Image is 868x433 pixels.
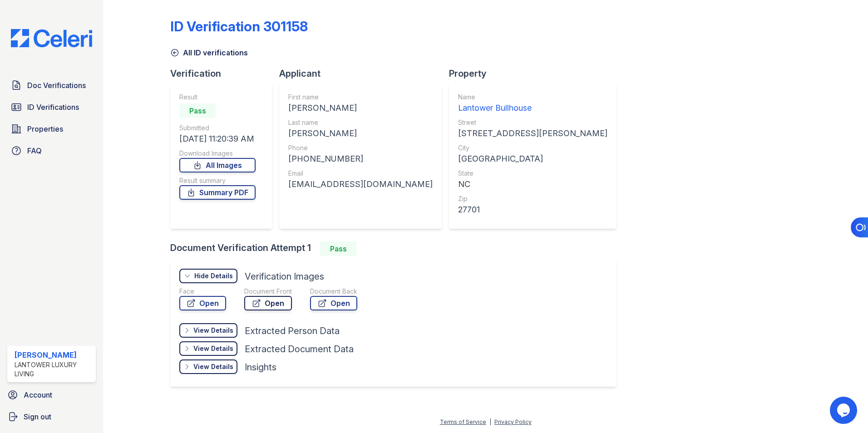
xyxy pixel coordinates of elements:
[4,386,99,404] a: Account
[170,18,308,34] div: ID Verification 301158
[458,102,607,114] div: Lantower Bullhouse
[179,185,256,200] a: Summary PDF
[193,344,233,353] div: View Details
[24,389,52,400] span: Account
[830,397,859,424] iframe: chat widget
[458,169,607,178] div: State
[458,178,607,191] div: NC
[27,123,63,134] span: Properties
[4,29,99,47] img: CE_Logo_Blue-a8612792a0a2168367f1c8372b55b34899dd931a85d93a1a3d3e32e68fde9ad4.png
[458,93,607,102] div: Name
[7,120,96,138] a: Properties
[170,241,624,256] div: Document Verification Attempt 1
[489,418,491,425] div: |
[288,169,433,178] div: Email
[320,241,356,256] div: Pass
[310,296,357,310] a: Open
[7,76,96,94] a: Doc Verifications
[179,133,256,145] div: [DATE] 11:20:39 AM
[288,118,433,127] div: Last name
[179,93,256,102] div: Result
[310,287,357,296] div: Document Back
[7,98,96,116] a: ID Verifications
[244,296,292,310] a: Open
[27,102,79,113] span: ID Verifications
[245,361,276,374] div: Insights
[279,67,449,80] div: Applicant
[458,118,607,127] div: Street
[179,176,256,185] div: Result summary
[15,349,92,360] div: [PERSON_NAME]
[193,362,233,371] div: View Details
[245,343,354,355] div: Extracted Document Data
[194,271,233,280] div: Hide Details
[193,326,233,335] div: View Details
[179,103,216,118] div: Pass
[245,325,340,337] div: Extracted Person Data
[288,153,433,165] div: [PHONE_NUMBER]
[494,418,532,425] a: Privacy Policy
[458,194,607,203] div: Zip
[4,408,99,426] a: Sign out
[288,93,433,102] div: First name
[449,67,624,80] div: Property
[245,270,324,283] div: Verification Images
[458,143,607,153] div: City
[27,80,86,91] span: Doc Verifications
[170,67,279,80] div: Verification
[170,47,248,58] a: All ID verifications
[179,296,226,310] a: Open
[15,360,92,379] div: Lantower Luxury Living
[440,418,486,425] a: Terms of Service
[179,158,256,172] a: All Images
[288,127,433,140] div: [PERSON_NAME]
[288,102,433,114] div: [PERSON_NAME]
[458,93,607,114] a: Name Lantower Bullhouse
[24,411,51,422] span: Sign out
[179,287,226,296] div: Face
[244,287,292,296] div: Document Front
[458,127,607,140] div: [STREET_ADDRESS][PERSON_NAME]
[288,143,433,153] div: Phone
[288,178,433,191] div: [EMAIL_ADDRESS][DOMAIN_NAME]
[458,153,607,165] div: [GEOGRAPHIC_DATA]
[179,149,256,158] div: Download Images
[27,145,42,156] span: FAQ
[458,203,607,216] div: 27701
[7,142,96,160] a: FAQ
[179,123,256,133] div: Submitted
